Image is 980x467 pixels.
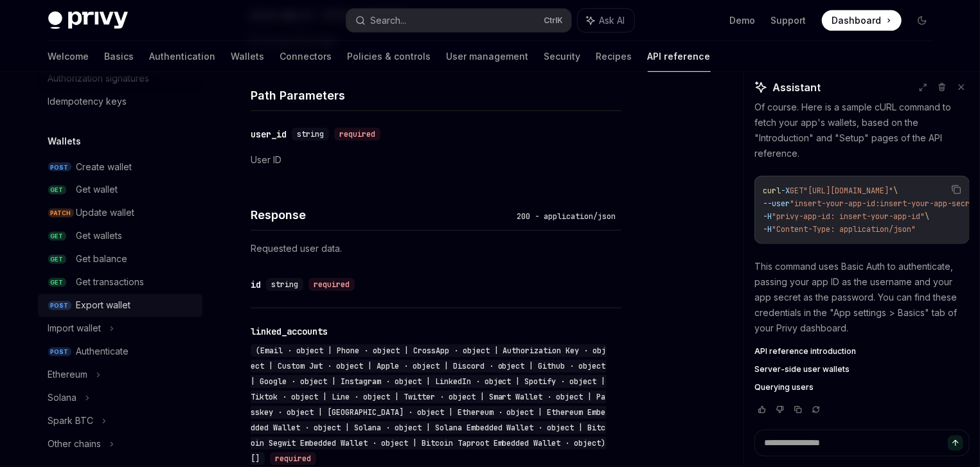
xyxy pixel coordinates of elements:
[308,278,355,291] div: required
[48,41,89,72] a: Welcome
[48,391,77,406] div: Solana
[600,14,625,27] span: Ask AI
[512,210,621,223] div: 200 - application/json
[48,367,88,383] div: Ethereum
[730,14,756,27] a: Demo
[76,206,135,221] div: Update wallet
[38,202,202,225] a: PATCHUpdate wallet
[48,163,71,172] span: POST
[763,211,772,222] span: -H
[280,41,332,72] a: Connectors
[948,181,965,198] button: Copy the contents from the code block
[251,346,607,464] span: (Email · object | Phone · object | CrossApp · object | Authorization Key · object | Custom Jwt · ...
[105,41,134,72] a: Basics
[76,298,131,313] div: Export wallet
[150,41,216,72] a: Authentication
[912,10,932,31] button: Toggle dark mode
[48,321,102,337] div: Import wallet
[251,87,621,104] h4: Path Parameters
[38,225,202,248] a: GETGet wallets
[48,414,94,429] div: Spark BTC
[544,41,581,72] a: Security
[754,260,970,337] p: This command uses Basic Auth to authenticate, passing your app ID as the username and your app se...
[76,159,132,175] div: Create wallet
[348,41,431,72] a: Policies & controls
[251,152,621,168] p: User ID
[763,186,781,196] span: curl
[754,365,850,375] span: Server-side user wallets
[48,232,66,242] span: GET
[48,134,82,149] h5: Wallets
[48,437,102,452] div: Other chains
[754,383,970,393] a: Querying users
[790,186,803,196] span: GET
[38,90,202,113] a: Idempotency keys
[754,347,856,357] span: API reference introduction
[76,252,128,267] div: Get balance
[231,41,265,72] a: Wallets
[334,128,380,141] div: required
[371,13,407,28] div: Search...
[772,80,821,95] span: Assistant
[38,248,202,271] a: GETGet balance
[771,14,806,27] a: Support
[48,255,66,265] span: GET
[48,94,127,109] div: Idempotency keys
[772,224,916,234] span: "Content-Type: application/json"
[76,182,118,198] div: Get wallet
[772,211,925,222] span: "privy-app-id: insert-your-app-id"
[76,229,123,244] div: Get wallets
[648,41,711,72] a: API reference
[38,179,202,202] a: GETGet wallet
[251,206,512,224] h4: Response
[578,9,634,32] button: Ask AI
[297,129,324,139] span: string
[48,186,66,195] span: GET
[893,186,898,196] span: \
[754,383,814,393] span: Querying users
[48,301,71,311] span: POST
[38,271,202,294] a: GETGet transactions
[251,241,621,256] p: Requested user data.
[48,278,66,288] span: GET
[754,365,970,375] a: Server-side user wallets
[48,209,74,218] span: PATCH
[76,275,145,290] div: Get transactions
[763,224,772,234] span: -H
[754,100,970,161] p: Of course. Here is a sample cURL command to fetch your app's wallets, based on the "Introduction"...
[251,128,287,141] div: user_id
[822,10,902,31] a: Dashboard
[271,279,298,290] span: string
[270,452,316,465] div: required
[48,348,71,357] span: POST
[544,15,564,26] span: Ctrl K
[781,186,790,196] span: -X
[76,344,129,360] div: Authenticate
[832,14,882,27] span: Dashboard
[38,340,202,364] a: POSTAuthenticate
[925,211,929,222] span: \
[754,347,970,357] a: API reference introduction
[38,155,202,179] a: POSTCreate wallet
[38,294,202,317] a: POSTExport wallet
[948,436,963,451] button: Send message
[763,198,790,209] span: --user
[251,278,261,291] div: id
[251,325,328,338] div: linked_accounts
[48,12,128,30] img: dark logo
[803,186,893,196] span: "[URL][DOMAIN_NAME]"
[447,41,529,72] a: User management
[596,41,632,72] a: Recipes
[346,9,571,32] button: Search...CtrlK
